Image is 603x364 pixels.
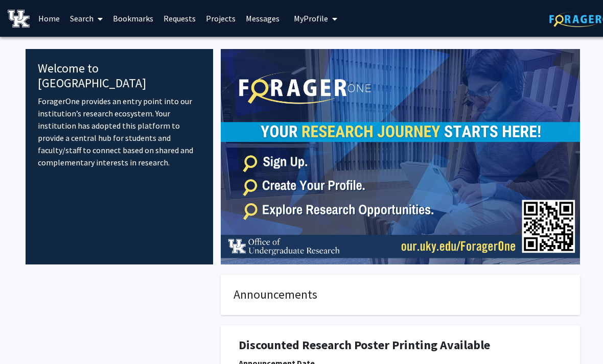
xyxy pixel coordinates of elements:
[201,1,241,36] a: Projects
[234,287,567,302] h4: Announcements
[8,10,30,28] img: University of Kentucky Logo
[33,1,65,36] a: Home
[38,61,201,91] h4: Welcome to [GEOGRAPHIC_DATA]
[241,1,285,36] a: Messages
[65,1,108,36] a: Search
[294,13,328,23] span: My Profile
[108,1,158,36] a: Bookmarks
[239,338,562,353] h1: Discounted Research Poster Printing Available
[221,49,580,264] img: Cover Image
[158,1,201,36] a: Requests
[38,95,201,168] p: ForagerOne provides an entry point into our institution’s research ecosystem. Your institution ha...
[8,318,43,356] iframe: Chat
